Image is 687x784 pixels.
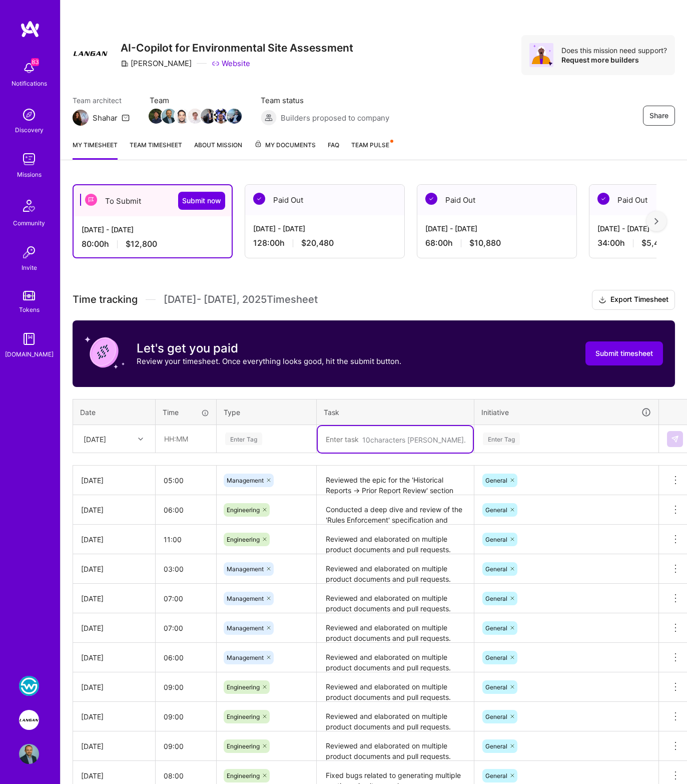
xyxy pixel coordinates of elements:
span: Share [649,111,668,121]
img: WSC Sports: Real-Time Multilingual Captions [19,676,39,696]
textarea: Reviewed and elaborated on multiple product documents and pull requests. Onboarded [PERSON_NAME] ... [318,585,473,612]
img: logo [20,20,40,38]
div: 80:00 h [82,239,224,249]
span: $5,440 [641,238,669,248]
input: HH:MM [156,615,216,641]
div: [DATE] [81,505,147,515]
span: Management [227,595,264,602]
a: FAQ [328,140,339,160]
textarea: Reviewed and elaborated on multiple product documents and pull requests. Onboarded [PERSON_NAME] ... [318,732,473,760]
div: [DATE] [81,534,147,545]
img: Builders proposed to company [261,110,277,126]
input: HH:MM [156,733,216,759]
img: Invite [19,242,39,262]
input: HH:MM [156,644,216,671]
div: [DATE] [81,711,147,722]
div: Tokens [19,304,40,315]
textarea: Reviewed and elaborated on multiple product documents and pull requests. Onboarded [PERSON_NAME] ... [318,673,473,701]
img: User Avatar [19,744,39,764]
span: General [485,565,507,573]
img: Paid Out [425,193,437,205]
div: Enter Tag [225,431,262,447]
span: My Documents [254,140,316,151]
span: Submit timesheet [595,348,653,358]
span: General [485,624,507,632]
span: 83 [31,58,39,66]
a: Langan: AI-Copilot for Environmental Site Assessment [17,710,42,730]
div: Time [163,407,209,418]
span: Time tracking [73,293,138,306]
button: Submit timesheet [585,341,663,365]
th: Date [73,399,156,425]
i: icon Mail [122,114,130,122]
span: Management [227,654,264,661]
div: Request more builders [561,55,667,65]
th: Type [217,399,317,425]
div: Enter Tag [483,431,520,447]
div: [PERSON_NAME] [121,58,192,69]
span: Team Pulse [351,141,389,149]
span: Management [227,477,264,484]
textarea: Reviewed and elaborated on multiple product documents and pull requests. Onboarded [PERSON_NAME] ... [318,644,473,671]
div: Shahar [93,113,118,123]
div: 68:00 h [425,238,568,248]
input: HH:MM [156,556,216,582]
img: Company Logo [73,35,109,71]
img: Team Member Avatar [214,109,229,124]
span: General [485,742,507,750]
div: [DATE] [81,652,147,663]
div: [DATE] [81,741,147,751]
img: Team Architect [73,110,89,126]
img: Paid Out [597,193,609,205]
span: General [485,595,507,602]
span: Team status [261,95,389,106]
a: Team Member Avatar [163,108,176,125]
div: 128:00 h [253,238,396,248]
input: HH:MM [156,497,216,523]
span: Engineering [227,506,260,514]
input: HH:MM [156,674,216,700]
h3: Let's get you paid [137,341,401,356]
span: Management [227,565,264,573]
span: Submit now [182,196,221,206]
div: [DATE] - [DATE] [253,223,396,234]
p: Review your timesheet. Once everything looks good, hit the submit button. [137,356,401,366]
img: tokens [23,291,35,300]
img: bell [19,58,39,78]
textarea: Reviewed and elaborated on multiple product documents and pull requests. Onboarded [PERSON_NAME] ... [318,703,473,730]
div: [DATE] [81,564,147,574]
a: Team Member Avatar [189,108,202,125]
span: Engineering [227,683,260,691]
input: HH:MM [156,526,216,553]
img: Team Member Avatar [175,109,190,124]
img: To Submit [85,194,97,206]
span: Builders proposed to company [281,113,389,123]
div: Paid Out [417,185,576,215]
span: General [485,477,507,484]
img: Team Member Avatar [201,109,216,124]
a: Team Member Avatar [215,108,228,125]
a: Team Member Avatar [176,108,189,125]
span: Team [150,95,241,106]
div: Paid Out [245,185,404,215]
img: coin [85,332,125,372]
a: User Avatar [17,744,42,764]
span: Team architect [73,95,130,106]
span: [DATE] - [DATE] , 2025 Timesheet [164,293,318,306]
a: WSC Sports: Real-Time Multilingual Captions [17,676,42,696]
img: teamwork [19,149,39,169]
button: Export Timesheet [592,290,675,310]
span: General [485,654,507,661]
div: Initiative [481,407,651,418]
div: [DOMAIN_NAME] [5,349,54,359]
i: icon Chevron [138,437,143,442]
div: [DATE] [81,623,147,633]
img: Paid Out [253,193,265,205]
input: HH:MM [156,585,216,612]
a: Team Member Avatar [150,108,163,125]
div: Does this mission need support? [561,46,667,55]
span: General [485,772,507,779]
div: Invite [22,262,37,273]
span: Engineering [227,536,260,543]
span: $20,480 [301,238,334,248]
